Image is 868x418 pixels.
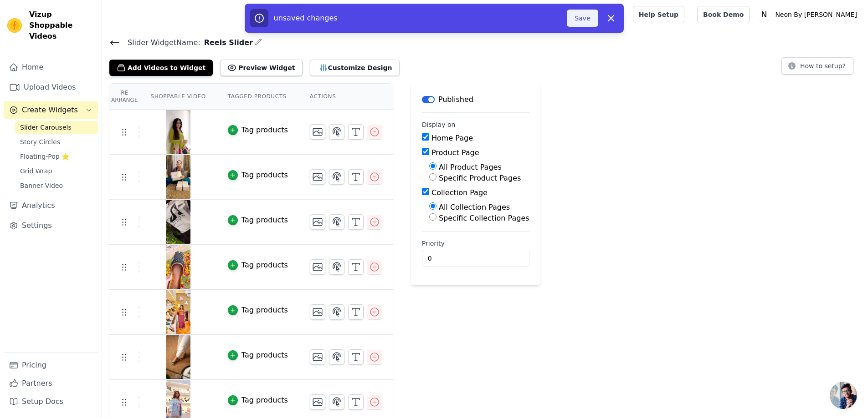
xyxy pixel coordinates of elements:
a: Settings [4,217,98,235]
div: Tag products [241,170,288,181]
a: Story Circles [15,136,98,148]
div: Tag products [241,215,288,226]
button: Preview Widget [220,60,302,76]
div: Open chat [830,382,857,409]
img: vizup-images-34d1.jpg [165,155,191,199]
label: Specific Collection Pages [439,214,529,222]
div: Tag products [241,125,288,136]
span: Grid Wrap [20,166,52,176]
button: Tag products [228,395,288,406]
label: All Product Pages [439,163,502,171]
button: Change Thumbnail [310,349,325,365]
div: Tag products [241,350,288,361]
a: Upload Videos [4,78,98,96]
button: Change Thumbnail [310,304,325,320]
a: Pricing [4,356,98,374]
label: All Collection Pages [439,203,510,212]
button: How to setup? [781,57,853,75]
label: Collection Page [431,188,488,197]
th: Re Arrange [109,84,139,110]
button: Tag products [228,125,288,136]
button: Tag products [228,305,288,316]
a: Slider Carousels [15,121,98,134]
button: Change Thumbnail [310,259,325,275]
button: Create Widgets [4,101,98,119]
a: Grid Wrap [15,165,98,177]
a: Floating-Pop ⭐ [15,150,98,163]
button: Tag products [228,350,288,361]
a: Banner Video [15,179,98,192]
button: Change Thumbnail [310,124,325,140]
th: Tagged Products [217,84,299,110]
label: Specific Product Pages [439,174,521,182]
div: Tag products [241,395,288,406]
button: Save [567,10,598,27]
a: Partners [4,374,98,393]
span: Slider Widget Name: [120,37,200,48]
div: Tag products [241,305,288,316]
a: Home [4,58,98,76]
a: Analytics [4,196,98,215]
span: Banner Video [20,181,63,190]
button: Change Thumbnail [310,214,325,230]
div: Tag products [241,260,288,271]
span: unsaved changes [274,14,338,22]
span: Reels Slider [200,37,253,48]
img: vizup-images-c6ea.jpg [165,110,191,154]
a: How to setup? [781,64,853,72]
span: Story Circles [20,137,60,146]
img: vizup-images-2ac4.png [165,245,191,289]
button: Tag products [228,215,288,226]
th: Shoppable Video [139,84,216,110]
span: Floating-Pop ⭐ [20,152,69,161]
img: vizup-images-90ce.jpg [165,290,191,334]
button: Tag products [228,170,288,181]
legend: Display on [422,120,456,129]
span: Slider Carousels [20,123,72,132]
label: Product Page [431,148,479,157]
div: Edit Name [255,36,262,49]
button: Customize Design [310,60,400,76]
button: Tag products [228,260,288,271]
button: Change Thumbnail [310,394,325,410]
img: vizup-images-de2f.jpg [165,335,191,379]
span: Create Widgets [22,105,78,116]
th: Actions [299,84,393,110]
button: Change Thumbnail [310,169,325,185]
label: Home Page [431,134,473,142]
p: Published [438,94,473,105]
button: Add Videos to Widget [109,60,213,76]
img: vizup-images-172e.png [165,200,191,244]
a: Setup Docs [4,393,98,411]
label: Priority [422,239,529,248]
